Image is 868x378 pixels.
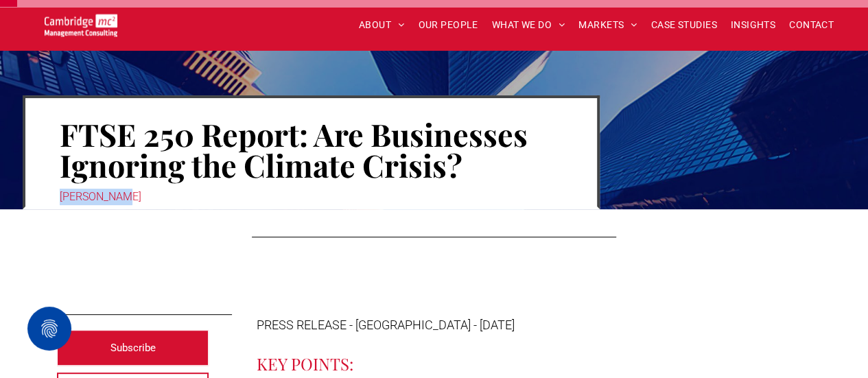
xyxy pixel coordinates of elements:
[782,14,841,36] a: CONTACT
[110,331,156,365] span: Subscribe
[57,330,209,366] a: Subscribe
[60,117,563,182] h1: FTSE 250 Report: Are Businesses Ignoring the Climate Crisis?
[257,353,353,375] span: KEY POINTS:
[257,318,515,332] span: PRESS RELEASE - [GEOGRAPHIC_DATA] - [DATE]
[572,14,644,36] a: MARKETS
[352,14,412,36] a: ABOUT
[411,14,484,36] a: OUR PEOPLE
[45,14,117,36] img: Go to Homepage
[45,16,117,30] a: Your Business Transformed | Cambridge Management Consulting
[644,14,724,36] a: CASE STUDIES
[724,14,782,36] a: INSIGHTS
[60,187,563,206] div: [PERSON_NAME]
[485,14,572,36] a: WHAT WE DO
